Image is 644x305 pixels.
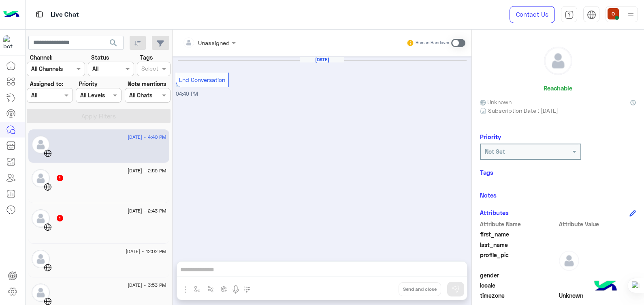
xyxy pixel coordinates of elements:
span: [DATE] - 3:53 PM [128,281,166,289]
a: tab [561,6,577,23]
h6: Notes [480,191,497,199]
span: timezone [480,291,557,300]
img: tab [565,10,574,19]
span: locale [480,281,557,290]
span: 1 [57,215,63,221]
h6: Tags [480,169,636,176]
span: 04:40 PM [176,91,198,97]
h6: Priority [480,133,501,140]
span: Subscription Date : [DATE] [488,106,558,115]
img: WebChat [44,149,52,157]
img: Logo [3,6,19,23]
img: defaultAdmin.png [32,209,50,228]
span: [DATE] - 4:40 PM [128,133,166,141]
img: WebChat [44,183,52,191]
span: Attribute Value [559,220,636,228]
img: 114004088273201 [3,35,18,50]
span: null [559,271,636,279]
span: [DATE] - 2:59 PM [128,167,166,174]
label: Channel: [30,53,53,62]
img: userImage [608,8,619,19]
span: [DATE] - 2:43 PM [128,207,166,215]
img: defaultAdmin.png [544,47,572,75]
img: tab [34,9,45,19]
p: Live Chat [51,9,79,20]
label: Status [91,53,109,62]
img: defaultAdmin.png [32,169,50,187]
span: last_name [480,241,557,249]
img: profile [626,10,636,20]
span: [DATE] - 12:02 PM [126,248,166,255]
img: defaultAdmin.png [32,250,50,268]
button: Apply Filters [27,109,171,123]
img: WebChat [44,223,52,231]
span: profile_pic [480,251,557,269]
label: Note mentions [128,79,166,88]
a: Contact Us [510,6,555,23]
h6: Attributes [480,209,509,216]
span: 1 [57,175,63,181]
button: Send and close [399,282,441,296]
h6: [DATE] [300,57,344,62]
label: Priority [79,79,98,88]
img: defaultAdmin.png [32,284,50,302]
button: search [104,36,124,53]
span: End Conversation [179,76,225,83]
span: null [559,281,636,290]
span: Unknown [480,98,512,106]
div: Select [140,64,158,75]
span: Unknown [559,291,636,300]
img: WebChat [44,264,52,272]
span: first_name [480,230,557,238]
h6: Reachable [544,84,572,92]
label: Assigned to: [30,79,63,88]
span: gender [480,271,557,279]
span: Attribute Name [480,220,557,228]
label: Tags [140,53,153,62]
span: search [109,38,118,48]
img: hulul-logo.png [591,273,620,301]
img: tab [587,10,596,19]
img: defaultAdmin.png [32,135,50,154]
small: Human Handover [416,40,450,46]
img: defaultAdmin.png [559,251,579,271]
